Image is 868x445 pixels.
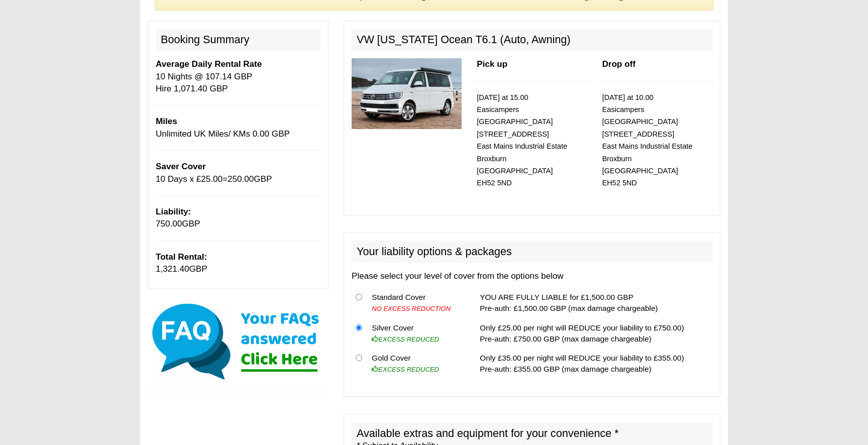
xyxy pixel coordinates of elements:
td: Silver Cover [368,318,464,349]
b: Pick up [477,59,507,69]
span: 1,321.40 [156,264,189,274]
span: 250.00 [228,174,254,184]
td: Gold Cover [368,349,464,379]
h2: Your liability options & packages [352,241,712,263]
p: GBP [156,206,320,231]
p: Please select your level of cover from the options below [352,270,712,282]
small: [DATE] at 10.00 Easicampers [GEOGRAPHIC_DATA] [STREET_ADDRESS] East Mains Industrial Estate Broxb... [602,93,693,187]
td: Only £25.00 per night will REDUCE your liability to £750.00) Pre-auth: £750.00 GBP (max damage ch... [476,318,712,349]
td: Only £35.00 per night will REDUCE your liability to £355.00) Pre-auth: £355.00 GBP (max damage ch... [476,349,712,379]
small: [DATE] at 15.00 Easicampers [GEOGRAPHIC_DATA] [STREET_ADDRESS] East Mains Industrial Estate Broxb... [477,93,567,187]
b: Liability: [156,207,191,216]
i: EXCESS REDUCED [372,366,439,373]
h2: Booking Summary [156,29,320,51]
p: 10 Nights @ 107.14 GBP Hire 1,071.40 GBP [156,58,320,95]
b: Average Daily Rental Rate [156,59,262,69]
span: Saver Cover [156,162,206,171]
td: Standard Cover [368,288,464,318]
span: 25.00 [201,174,223,184]
td: YOU ARE FULLY LIABLE for £1,500.00 GBP Pre-auth: £1,500.00 GBP (max damage chargeable) [476,288,712,318]
img: Click here for our most common FAQs [148,301,329,382]
h2: VW [US_STATE] Ocean T6.1 (Auto, Awning) [352,29,712,51]
p: Unlimited UK Miles/ KMs 0.00 GBP [156,116,320,140]
i: EXCESS REDUCED [372,336,439,343]
b: Drop off [602,59,635,69]
img: 315.jpg [352,58,462,129]
p: 10 Days x £ = GBP [156,161,320,185]
i: NO EXCESS REDUCTION [372,305,451,312]
b: Miles [156,117,177,126]
p: GBP [156,251,320,276]
span: 750.00 [156,219,182,229]
b: Total Rental: [156,252,207,262]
